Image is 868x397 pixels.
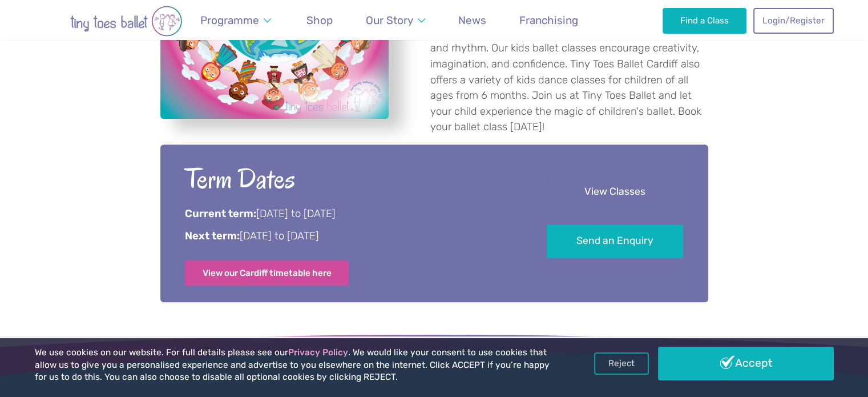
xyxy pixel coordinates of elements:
span: Shop [306,14,333,27]
span: Programme [200,14,259,27]
a: Find a Class [663,8,746,33]
a: Franchising [514,7,584,34]
a: View Classes [547,175,683,209]
a: Login/Register [753,8,833,33]
strong: Next term: [185,230,240,242]
a: News [453,7,492,34]
a: Reject [594,352,649,374]
h2: Term Dates [185,161,515,197]
a: View our Cardiff timetable here [185,260,349,286]
span: News [458,14,486,27]
p: [DATE] to [DATE] [185,207,515,222]
p: [DATE] to [DATE] [185,229,515,244]
a: Programme [195,7,277,34]
img: tiny toes ballet [35,6,217,37]
a: Privacy Policy [288,347,348,358]
a: Shop [301,7,338,34]
p: We use cookies on our website. For full details please see our . We would like your consent to us... [35,347,554,384]
a: Accept [658,347,834,380]
span: Franchising [519,14,578,27]
a: Our Story [360,7,430,34]
strong: Current term: [185,207,256,220]
a: Send an Enquiry [547,224,683,258]
span: Our Story [366,14,413,27]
